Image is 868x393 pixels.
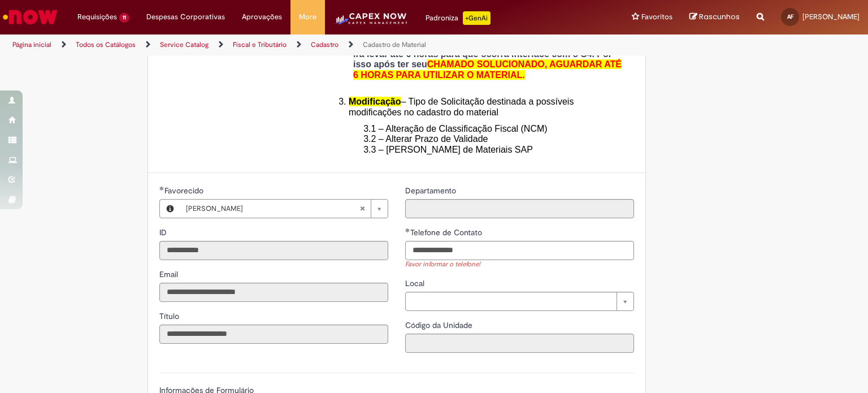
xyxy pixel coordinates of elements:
[76,40,136,49] a: Todos os Catálogos
[641,11,672,23] span: Favoritos
[463,11,491,25] p: +GenAi
[233,40,287,49] a: Fiscal e Tributário
[405,278,427,288] span: Local
[333,11,409,34] img: CapexLogo5.png
[405,241,634,260] input: Telefone de Contato
[159,269,180,279] span: Somente leitura - Email
[159,311,181,321] span: Somente leitura - Título
[363,124,547,154] span: 3.1 – Alteração de Classificação Fiscal (NCM) 3.2 – Alterar Prazo de Validade 3.3 – [PERSON_NAME]...
[405,319,475,331] label: Somente leitura - Código da Unidade
[349,97,626,118] li: – Tipo de Solicitação destinada a possíveis modificações no cadastro do material
[164,185,206,196] span: Necessários - Favorecido
[405,199,634,218] input: Departamento
[699,11,740,22] span: Rascunhos
[8,34,570,55] ul: Trilhas de página
[405,185,458,196] label: Somente leitura - Departamento
[180,200,388,218] a: [PERSON_NAME]Limpar campo Favorecido
[405,292,634,311] a: Limpar campo Local
[426,11,491,25] div: Padroniza
[787,13,793,20] span: AF
[159,310,181,322] label: Somente leitura - Título
[353,39,622,80] strong: Após o código ser cadastrado no ECC irá levar até 6 horas para que ocorra interface com o S4. Por...
[353,59,622,79] span: CHAMADO SOLUCIONADO, AGUARDAR ATÉ 6 HORAS PARA UTILIZAR O MATERIAL.
[405,228,410,232] span: Obrigatório Preenchido
[159,227,169,238] label: Somente leitura - ID
[311,40,338,49] a: Cadastro
[159,241,388,260] input: ID
[146,11,225,23] span: Despesas Corporativas
[159,325,388,344] input: Título
[405,260,634,270] div: Favor informar o telefone!
[802,12,860,21] span: [PERSON_NAME]
[349,97,401,106] span: Modificação
[159,269,180,280] label: Somente leitura - Email
[354,200,371,218] abbr: Limpar campo Favorecido
[159,227,169,237] span: Somente leitura - ID
[242,11,282,23] span: Aprovações
[405,185,458,196] span: Somente leitura - Departamento
[77,11,117,23] span: Requisições
[1,6,59,28] img: ServiceNow
[160,40,209,49] a: Service Catalog
[405,320,475,330] span: Somente leitura - Código da Unidade
[160,200,180,218] button: Favorecido, Visualizar este registro Ana Faria
[405,334,634,353] input: Código da Unidade
[12,40,51,49] a: Página inicial
[689,12,740,23] a: Rascunhos
[299,11,316,23] span: More
[119,13,129,23] span: 11
[363,40,426,49] a: Cadastro de Material
[159,283,388,302] input: Email
[410,227,484,237] span: Telefone de Contato
[186,200,359,218] span: [PERSON_NAME]
[159,186,164,191] span: Obrigatório Preenchido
